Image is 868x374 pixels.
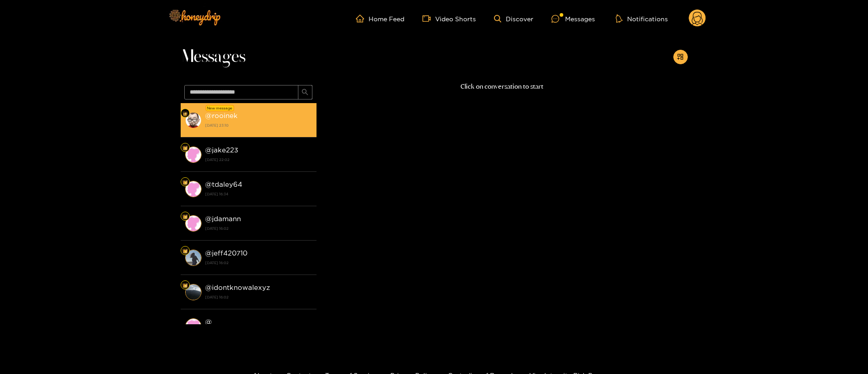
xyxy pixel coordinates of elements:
[185,284,201,300] img: conversation
[205,121,312,129] strong: [DATE] 23:10
[185,181,201,197] img: conversation
[677,53,684,61] span: appstore-add
[185,318,201,335] img: conversation
[356,14,404,23] a: Home Feed
[205,146,238,154] strong: @ jake223
[205,190,312,198] strong: [DATE] 16:34
[182,111,188,116] img: Fan Level
[205,249,248,257] strong: @ jeff420710
[302,89,308,96] span: search
[185,147,201,163] img: conversation
[185,250,201,266] img: conversation
[356,14,369,23] span: home
[205,156,312,164] strong: [DATE] 22:02
[205,224,312,232] strong: [DATE] 16:02
[206,105,234,111] div: New message
[422,14,476,23] a: Video Shorts
[298,85,312,99] button: search
[205,112,238,119] strong: @ rooinek
[205,284,270,291] strong: @ idontknowalexyz
[205,215,241,223] strong: @ jdamann
[205,180,242,188] strong: @ tdaley64
[317,81,688,92] p: Click on conversation to start
[205,318,212,326] strong: @
[205,293,312,301] strong: [DATE] 16:02
[182,214,188,219] img: Fan Level
[205,259,312,267] strong: [DATE] 16:02
[185,112,201,128] img: conversation
[182,180,188,185] img: Fan Level
[182,248,188,254] img: Fan Level
[182,145,188,151] img: Fan Level
[182,283,188,288] img: Fan Level
[422,14,435,23] span: video-camera
[673,50,688,64] button: appstore-add
[181,46,245,68] span: Messages
[551,14,595,24] div: Messages
[185,215,201,232] img: conversation
[494,15,533,23] a: Discover
[613,14,671,23] button: Notifications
